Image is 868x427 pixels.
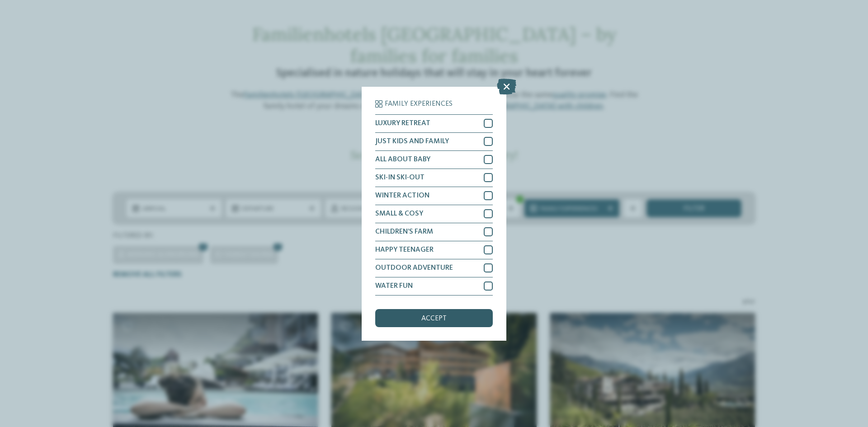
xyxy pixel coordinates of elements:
span: SMALL & COSY [375,210,423,217]
span: WINTER ACTION [375,192,429,199]
span: OUTDOOR ADVENTURE [375,264,453,272]
span: ALL ABOUT BABY [375,156,430,163]
span: HAPPY TEENAGER [375,246,434,253]
span: SKI-IN SKI-OUT [375,174,425,181]
span: Family Experiences [385,100,453,108]
span: CHILDREN’S FARM [375,228,433,235]
span: JUST KIDS AND FAMILY [375,138,449,145]
span: LUXURY RETREAT [375,120,430,127]
span: accept [421,315,447,322]
span: WATER FUN [375,282,413,290]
